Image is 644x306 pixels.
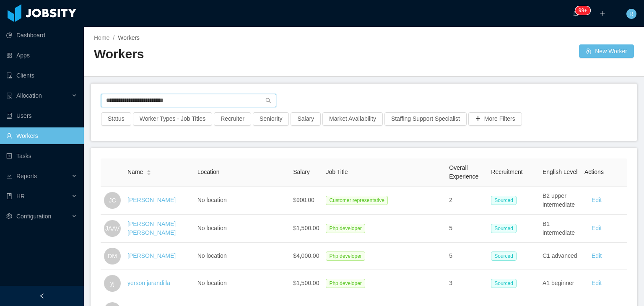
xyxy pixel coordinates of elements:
[6,173,12,179] i: icon: line-chart
[127,252,176,259] a: [PERSON_NAME]
[584,169,604,175] span: Actions
[293,280,319,286] span: $1,500.00
[147,169,151,171] i: icon: caret-up
[491,224,517,233] span: Sourced
[446,270,488,297] td: 3
[326,279,365,288] span: Php developer
[539,243,581,270] td: C1 advanced
[94,46,364,63] h2: Workers
[491,169,522,175] span: Recruitment
[491,252,517,261] span: Sourced
[491,280,520,286] a: Sourced
[127,220,176,236] a: [PERSON_NAME] [PERSON_NAME]
[265,98,271,104] i: icon: search
[446,187,488,215] td: 2
[491,197,520,203] a: Sourced
[194,270,290,297] td: No location
[194,215,290,243] td: No location
[16,213,51,220] span: Configuration
[449,164,478,180] span: Overall Experience
[127,197,176,203] a: [PERSON_NAME]
[194,187,290,215] td: No location
[105,220,119,237] span: JAAV
[194,243,290,270] td: No location
[127,168,143,176] span: Name
[16,193,25,200] span: HR
[109,192,116,209] span: JC
[592,225,602,231] a: Edit
[600,10,605,16] i: icon: plus
[384,112,467,126] button: Staffing Support Specialist
[491,252,520,259] a: Sourced
[6,213,12,219] i: icon: setting
[133,112,212,126] button: Worker Types - Job Titles
[6,47,77,64] a: icon: appstoreApps
[491,196,517,205] span: Sourced
[94,34,109,41] a: Home
[147,172,151,174] i: icon: caret-down
[491,225,520,231] a: Sourced
[293,252,319,259] span: $4,000.00
[16,92,42,99] span: Allocation
[592,280,602,286] a: Edit
[113,34,114,41] span: /
[539,270,581,297] td: A1 beginner
[326,169,348,175] span: Job Title
[101,112,131,126] button: Status
[326,224,365,233] span: Php developer
[539,187,581,215] td: B2 upper intermediate
[539,215,581,243] td: B1 intermediate
[326,252,365,261] span: Php developer
[118,34,140,41] span: Workers
[293,169,310,175] span: Salary
[291,112,321,126] button: Salary
[293,197,314,203] span: $900.00
[491,279,517,288] span: Sourced
[6,107,77,124] a: icon: robotUsers
[108,248,117,265] span: DM
[146,169,151,174] div: Sort
[6,148,77,164] a: icon: profileTasks
[127,280,170,286] a: yerson jarandilla
[6,193,12,199] i: icon: book
[446,243,488,270] td: 5
[214,112,251,126] button: Recruiter
[629,9,634,19] span: R
[446,215,488,243] td: 5
[16,173,37,179] span: Reports
[322,112,383,126] button: Market Availability
[253,112,289,126] button: Seniority
[592,197,602,203] a: Edit
[197,169,220,175] span: Location
[6,127,77,144] a: icon: userWorkers
[573,10,579,16] i: icon: bell
[579,44,634,58] button: icon: usergroup-addNew Worker
[110,275,114,292] span: yj
[6,27,77,44] a: icon: pie-chartDashboard
[543,169,577,175] span: English Level
[592,252,602,259] a: Edit
[468,112,522,126] button: icon: plusMore Filters
[6,67,77,84] a: icon: auditClients
[6,93,12,99] i: icon: solution
[326,196,387,205] span: Customer representative
[575,6,590,15] sup: 224
[293,225,319,231] span: $1,500.00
